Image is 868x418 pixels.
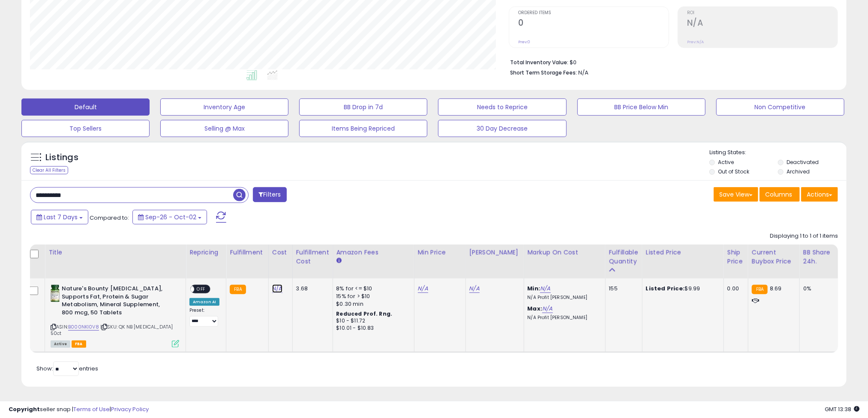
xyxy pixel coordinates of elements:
[542,305,553,313] a: N/A
[336,300,408,308] div: $0.30 min
[160,99,288,116] button: Inventory Age
[727,248,745,266] div: Ship Price
[336,257,342,265] small: Amazon Fees.
[518,11,669,15] span: Ordered Items
[336,310,393,317] b: Reduced Prof. Rng.
[714,187,758,202] button: Save View
[803,285,832,293] div: 0%
[727,285,742,293] div: 0.00
[518,39,530,45] small: Prev: 0
[253,187,286,202] button: Filters
[803,248,835,266] div: BB Share 24h.
[646,284,685,293] b: Listed Price:
[609,248,639,266] div: Fulfillable Quantity
[9,405,40,413] strong: Copyright
[296,285,326,293] div: 3.68
[336,248,411,257] div: Amazon Fees
[51,285,60,302] img: 41+URQ7TDTL._SL40_.jpg
[31,210,88,224] button: Last 7 Days
[62,285,166,319] b: Nature's Bounty [MEDICAL_DATA], Supports Fat, Protein & Sugar Metabolism, Mineral Supplement, 800...
[770,232,838,240] div: Displaying 1 to 1 of 1 items
[36,364,98,373] span: Show: entries
[609,285,636,293] div: 155
[272,248,289,257] div: Cost
[540,284,550,293] a: N/A
[51,340,70,348] span: All listings currently available for purchase on Amazon
[9,406,149,414] div: seller snap | |
[160,120,288,137] button: Selling @ Max
[51,323,173,336] span: | SKU: QK NB [MEDICAL_DATA] 50ct
[230,248,264,257] div: Fulfillment
[194,286,208,293] span: OFF
[30,166,68,174] div: Clear All Filters
[132,210,207,224] button: Sep-26 - Oct-02
[510,69,577,76] b: Short Term Storage Fees:
[518,18,669,30] h2: 0
[709,149,847,157] p: Listing States:
[418,284,428,293] a: N/A
[44,213,78,221] span: Last 7 Days
[528,315,599,321] p: N/A Profit [PERSON_NAME]
[510,59,568,66] b: Total Inventory Value:
[336,317,408,325] div: $10 - $11.72
[718,158,734,166] label: Active
[51,285,179,346] div: ASIN:
[299,99,427,116] button: BB Drop in 7d
[111,405,149,413] a: Privacy Policy
[272,284,282,293] a: N/A
[45,152,78,164] h5: Listings
[68,323,99,331] a: B000NKI0V8
[577,99,706,116] button: BB Price Below Min
[646,285,717,293] div: $9.99
[528,284,541,293] b: Min:
[578,69,589,77] span: N/A
[787,168,810,175] label: Archived
[825,405,859,413] span: 2025-10-10 13:38 GMT
[21,120,150,137] button: Top Sellers
[145,213,196,221] span: Sep-26 - Oct-02
[48,248,182,257] div: Title
[438,99,566,116] button: Needs to Reprice
[687,18,838,30] h2: N/A
[765,190,792,199] span: Columns
[72,340,86,348] span: FBA
[230,285,246,294] small: FBA
[687,39,704,45] small: Prev: N/A
[438,120,566,137] button: 30 Day Decrease
[73,405,110,413] a: Terms of Use
[524,245,605,278] th: The percentage added to the cost of goods (COGS) that forms the calculator for Min & Max prices.
[528,248,602,257] div: Markup on Cost
[296,248,329,266] div: Fulfillment Cost
[528,305,543,313] b: Max:
[189,248,222,257] div: Repricing
[716,99,844,116] button: Non Competitive
[299,120,427,137] button: Items Being Repriced
[336,285,408,293] div: 8% for <= $10
[787,158,819,166] label: Deactivated
[760,187,800,202] button: Columns
[189,308,219,327] div: Preset:
[646,248,720,257] div: Listed Price
[770,284,782,293] span: 8.69
[469,248,520,257] div: [PERSON_NAME]
[336,293,408,300] div: 15% for > $10
[469,284,480,293] a: N/A
[718,168,750,175] label: Out of Stock
[528,295,599,301] p: N/A Profit [PERSON_NAME]
[510,57,832,67] li: $0
[752,248,796,266] div: Current Buybox Price
[21,99,150,116] button: Default
[418,248,462,257] div: Min Price
[752,285,768,294] small: FBA
[336,325,408,332] div: $10.01 - $10.83
[801,187,838,202] button: Actions
[189,298,219,306] div: Amazon AI
[687,11,838,15] span: ROI
[90,214,129,222] span: Compared to:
